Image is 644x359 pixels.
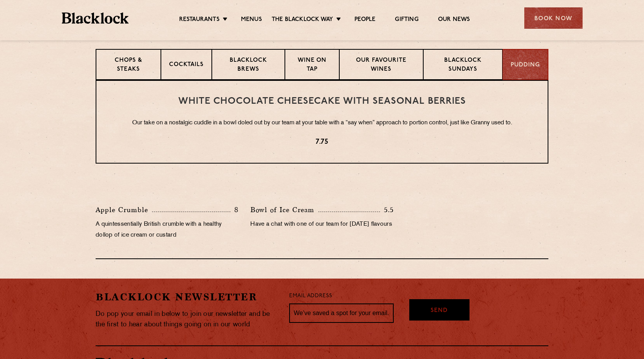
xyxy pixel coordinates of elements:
p: 7.75 [112,137,532,147]
a: Menus [241,16,262,24]
a: Our News [438,16,470,24]
p: Our take on a nostalgic cuddle in a bowl doled out by our team at your table with a “say when” ap... [112,118,532,128]
a: People [354,16,375,24]
img: BL_Textured_Logo-footer-cropped.svg [62,12,129,24]
p: Apple Crumble [96,204,152,215]
p: Pudding [511,61,540,70]
input: We’ve saved a spot for your email... [289,303,394,323]
a: Restaurants [179,16,220,24]
a: The Blacklock Way [272,16,333,24]
p: Have a chat with one of our team for [DATE] flavours [250,219,393,230]
label: Email Address [289,292,332,301]
p: Blacklock Brews [220,56,277,75]
p: Cocktails [169,61,204,70]
p: Do pop your email in below to join our newsletter and be the first to hear about things going on ... [96,309,277,330]
h2: Blacklock Newsletter [96,290,277,304]
span: Send [431,307,448,315]
p: Bowl of Ice Cream [250,204,318,215]
p: Chops & Steaks [104,56,153,75]
p: Wine on Tap [293,56,331,75]
p: 5.5 [380,205,394,215]
a: Gifting [395,16,418,24]
p: A quintessentially British crumble with a healthy dollop of ice cream or custard [96,219,239,241]
p: Blacklock Sundays [431,56,494,75]
p: Our favourite wines [347,56,415,75]
p: 8 [230,205,239,215]
div: Book Now [524,7,583,29]
h3: White Chocolate Cheesecake with Seasonal Berries [112,96,532,106]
